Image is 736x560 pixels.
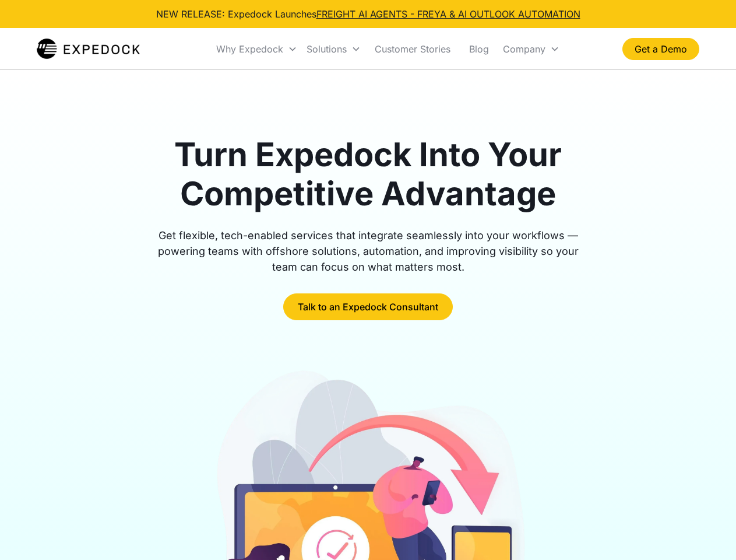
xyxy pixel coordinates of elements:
[156,7,580,21] div: NEW RELEASE: Expedock Launches
[678,504,736,560] iframe: Chat Widget
[37,37,140,61] a: home
[302,29,365,69] div: Solutions
[216,43,283,55] div: Why Expedock
[365,29,460,69] a: Customer Stories
[498,29,564,69] div: Company
[503,43,545,55] div: Company
[145,135,592,213] h1: Turn Expedock Into Your Competitive Advantage
[37,37,140,61] img: Expedock Logo
[212,29,302,69] div: Why Expedock
[307,43,347,55] div: Solutions
[145,228,592,275] div: Get flexible, tech-enabled services that integrate seamlessly into your workflows — powering team...
[283,293,453,320] a: Talk to an Expedock Consultant
[316,8,580,20] a: FREIGHT AI AGENTS - FREYA & AI OUTLOOK AUTOMATION
[460,29,498,69] a: Blog
[622,38,699,60] a: Get a Demo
